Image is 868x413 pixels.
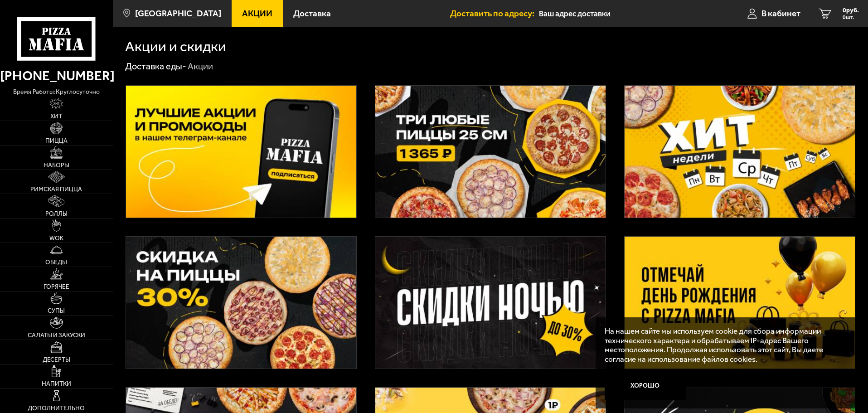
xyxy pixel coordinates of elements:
[761,9,800,18] span: В кабинет
[293,9,331,18] span: Доставка
[242,9,272,18] span: Акции
[135,9,221,18] span: [GEOGRAPHIC_DATA]
[188,61,213,73] div: Акции
[49,235,63,242] span: WOK
[42,381,71,387] span: Напитки
[44,284,69,290] span: Горячее
[50,113,62,120] span: Хит
[539,5,713,22] input: Ваш адрес доставки
[45,138,68,144] span: Пицца
[843,7,859,14] span: 0 руб.
[30,186,82,193] span: Римская пицца
[843,15,859,20] span: 0 шт.
[125,39,226,54] h1: Акции и скидки
[43,357,70,363] span: Десерты
[605,373,686,400] button: Хорошо
[125,61,186,72] a: Доставка еды-
[48,308,65,314] span: Супы
[605,326,842,364] p: На нашем сайте мы используем cookie для сбора информации технического характера и обрабатываем IP...
[28,332,85,339] span: Салаты и закуски
[45,259,67,266] span: Обеды
[44,162,69,169] span: Наборы
[450,9,539,18] span: Доставить по адресу:
[28,405,85,412] span: Дополнительно
[45,211,68,217] span: Роллы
